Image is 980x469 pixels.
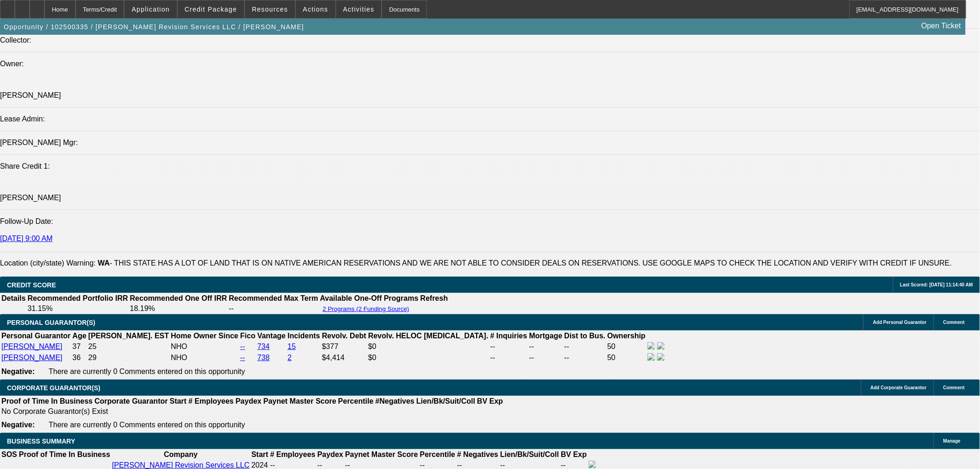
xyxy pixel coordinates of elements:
[88,332,169,340] b: [PERSON_NAME]. EST
[368,332,489,340] b: Revolv. HELOC [MEDICAL_DATA].
[343,6,375,13] span: Activities
[320,305,412,313] button: 2 Programs (2 Funding Source)
[98,259,952,267] label: - THIS STATE HAS A LOT OF LAND THAT IS ON NATIVE AMERICAN RESERVATIONS AND WE ARE NOT ABLE TO CON...
[900,282,973,287] span: Last Scored: [DATE] 11:14:40 AM
[270,461,275,469] span: --
[1,332,70,340] b: Personal Guarantor
[565,332,606,340] b: Dist to Bus.
[228,294,319,303] th: Recommended Max Term
[88,342,170,352] td: 25
[317,450,343,458] b: Paydex
[72,332,86,340] b: Age
[871,385,927,390] span: Add Corporate Guarantor
[490,342,528,352] td: --
[72,342,87,352] td: 37
[170,397,186,405] b: Start
[918,18,965,34] a: Open Ticket
[1,294,26,303] th: Details
[420,450,455,458] b: Percentile
[7,319,95,326] span: PERSONAL GUARANTOR(S)
[49,368,245,375] span: There are currently 0 Comments entered on this opportunity
[647,342,655,349] img: facebook-icon.png
[188,397,234,405] b: # Employees
[258,354,270,361] a: 738
[490,353,528,363] td: --
[296,0,335,18] button: Actions
[321,342,367,352] td: $377
[1,354,63,361] a: [PERSON_NAME]
[368,353,489,363] td: $0
[7,384,101,392] span: CORPORATE GUARANTOR(S)
[376,397,415,405] b: #Negatives
[171,332,239,340] b: Home Owner Since
[240,342,245,350] a: --
[320,294,419,303] th: Available One-Off Programs
[1,421,35,429] b: Negative:
[98,259,110,267] b: WA
[251,450,268,458] b: Start
[657,353,665,361] img: linkedin-icon.png
[27,294,128,303] th: Recommended Portfolio IRR
[873,320,927,325] span: Add Personal Guarantor
[500,450,559,458] b: Lien/Bk/Suit/Coll
[125,0,176,18] button: Application
[88,353,170,363] td: 29
[529,332,563,340] b: Mortgage
[170,342,239,352] td: NHO
[1,450,18,459] th: SOS
[264,397,336,405] b: Paynet Master Score
[529,342,563,352] td: --
[529,353,563,363] td: --
[240,332,256,340] b: Fico
[564,342,606,352] td: --
[1,397,93,406] th: Proof of Time In Business
[490,332,527,340] b: # Inquiries
[322,332,366,340] b: Revolv. Debt
[589,461,596,468] img: facebook-icon.png
[7,281,56,289] span: CREDIT SCORE
[943,438,961,444] span: Manage
[240,354,245,361] a: --
[129,304,227,313] td: 18.19%
[288,342,296,350] a: 15
[288,354,292,361] a: 2
[27,304,128,313] td: 31.15%
[258,342,270,350] a: 734
[132,6,170,13] span: Application
[943,320,965,325] span: Comment
[19,450,111,459] th: Proof of Time In Business
[1,342,63,350] a: [PERSON_NAME]
[321,353,367,363] td: $4,414
[647,353,655,361] img: facebook-icon.png
[303,6,328,13] span: Actions
[288,332,320,340] b: Incidents
[416,397,475,405] b: Lien/Bk/Suit/Coll
[336,0,382,18] button: Activities
[1,368,35,375] b: Negative:
[368,342,489,352] td: $0
[564,353,606,363] td: --
[4,23,304,31] span: Opportunity / 102500335 / [PERSON_NAME] Revision Services LLC / [PERSON_NAME]
[420,294,449,303] th: Refresh
[270,450,315,458] b: # Employees
[252,6,288,13] span: Resources
[657,342,665,349] img: linkedin-icon.png
[112,461,250,469] a: [PERSON_NAME] Revision Services LLC
[72,353,87,363] td: 36
[178,0,244,18] button: Credit Package
[258,332,286,340] b: Vantage
[457,450,498,458] b: # Negatives
[185,6,237,13] span: Credit Package
[607,342,646,352] td: 50
[170,353,239,363] td: NHO
[338,397,373,405] b: Percentile
[345,450,418,458] b: Paynet Master Score
[236,397,262,405] b: Paydex
[477,397,503,405] b: BV Exp
[164,450,198,458] b: Company
[561,450,587,458] b: BV Exp
[607,332,646,340] b: Ownership
[1,407,507,416] td: No Corporate Guarantor(s) Exist
[49,421,245,429] span: There are currently 0 Comments entered on this opportunity
[245,0,295,18] button: Resources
